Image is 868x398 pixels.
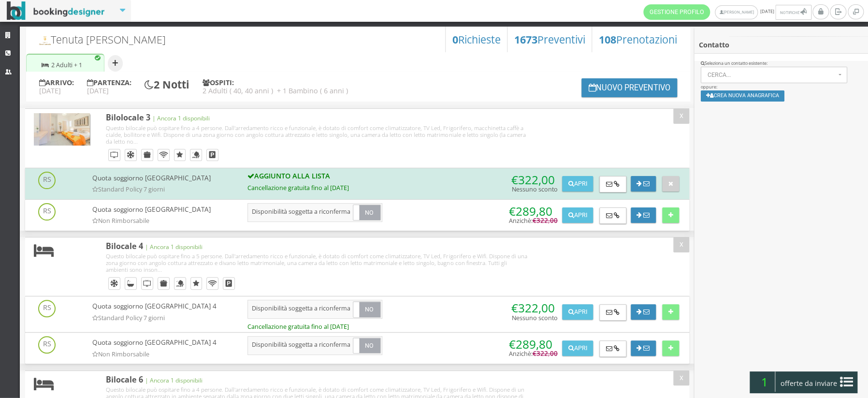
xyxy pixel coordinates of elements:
button: Cerca... [701,67,847,83]
img: BookingDesigner.com [7,1,105,20]
button: Crea nuova anagrafica [701,90,784,102]
a: Gestione Profilo [643,4,710,20]
span: offerte da inviare [777,376,840,391]
span: 1 [754,371,775,392]
span: Cerca... [708,72,836,78]
a: [PERSON_NAME] [715,5,758,19]
div: Seleziona un contatto esistente: [701,60,861,67]
b: Contatto [699,40,729,49]
button: Notifiche [775,5,811,20]
div: oppure: [694,60,868,108]
span: [DATE] [643,4,812,20]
